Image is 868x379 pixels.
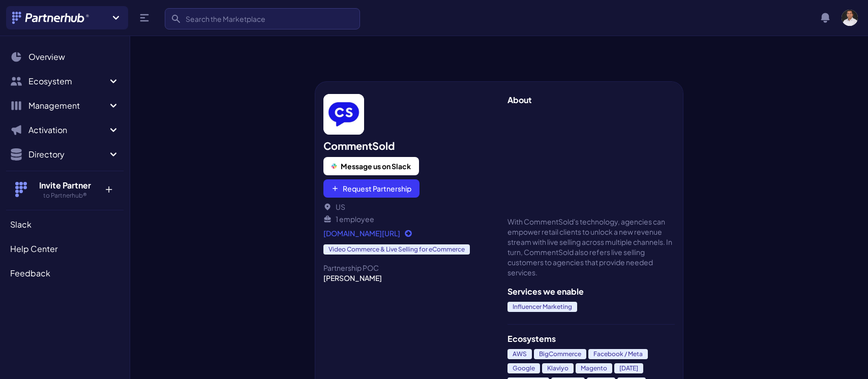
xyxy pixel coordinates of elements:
[507,349,532,359] span: AWS
[614,363,643,373] span: [DATE]
[28,148,107,161] span: Directory
[507,286,675,298] h3: Services we enable
[323,94,364,135] img: CommentSold
[6,120,124,140] button: Activation
[6,47,124,67] a: Overview
[323,273,491,283] div: [PERSON_NAME]
[323,214,491,224] li: 1 employee
[6,71,124,91] button: Ecosystem
[6,263,124,283] a: Feedback
[32,179,98,192] h4: Invite Partner
[323,139,491,153] h2: CommentSold
[323,179,420,198] button: Request Partnership
[323,157,419,175] button: Message us on Slack
[534,349,586,359] span: BigCommerce
[507,216,675,277] span: With CommentSold's technology, agencies can empower retail clients to unlock a new revenue stream...
[542,363,574,373] span: Klaviyo
[6,214,124,235] a: Slack
[323,263,491,273] div: Partnership POC
[6,171,124,208] button: Invite Partner to Partnerhub® +
[98,179,119,196] p: +
[6,96,124,116] button: Management
[10,243,57,255] span: Help Center
[576,363,612,373] span: Magento
[341,161,411,171] span: Message us on Slack
[28,75,107,87] span: Ecosystem
[6,239,124,259] a: Help Center
[588,349,648,359] span: Facebook / Meta
[10,218,32,231] span: Slack
[507,94,675,106] h3: About
[12,12,90,24] img: Partnerhub® Logo
[323,244,470,255] span: Video Commerce & Live Selling for eCommerce
[507,302,577,312] span: Influencer Marketing
[28,100,107,112] span: Management
[28,51,65,63] span: Overview
[323,202,491,212] li: US
[28,124,107,136] span: Activation
[507,333,675,345] h3: Ecosystems
[32,192,98,200] h5: to Partnerhub®
[165,8,360,29] input: Search the Marketplace
[323,228,491,238] a: [DOMAIN_NAME][URL]
[842,10,858,26] img: user photo
[6,144,124,165] button: Directory
[507,363,540,373] span: Google
[10,267,50,279] span: Feedback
